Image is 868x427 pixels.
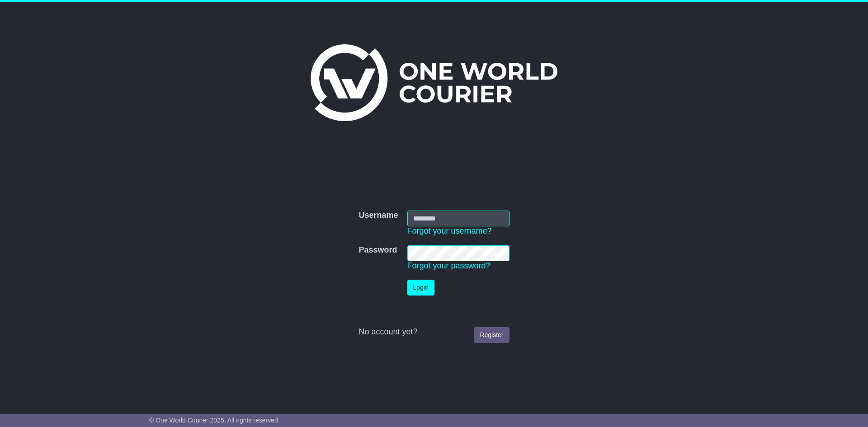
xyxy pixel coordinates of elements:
img: One World [311,44,557,121]
a: Forgot your password? [407,261,491,270]
span: © One World Courier 2025. All rights reserved. [149,417,280,424]
button: Login [407,280,434,296]
div: No account yet? [359,327,509,337]
label: Password [359,245,397,255]
a: Register [474,327,509,343]
a: Forgot your username? [407,226,492,235]
label: Username [359,211,398,221]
